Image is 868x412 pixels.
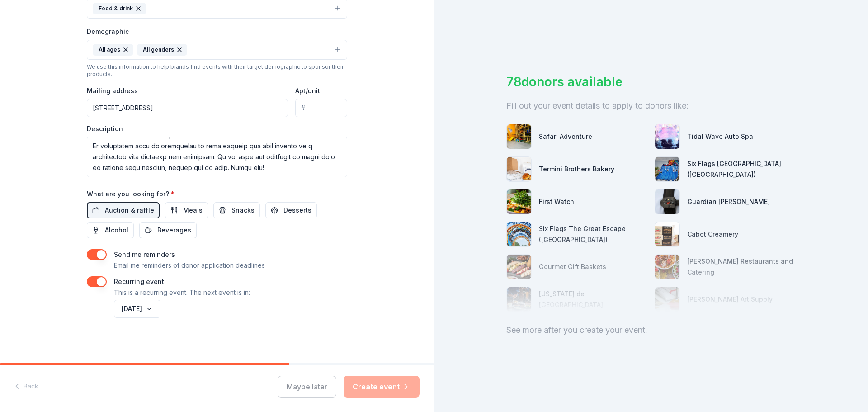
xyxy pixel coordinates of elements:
img: photo for First Watch [507,189,531,214]
div: Food & drink [93,3,146,14]
label: What are you looking for? [87,189,175,199]
button: All agesAll genders [87,40,347,60]
img: photo for Termini Brothers Bakery [507,157,531,181]
div: See more after you create your event! [506,323,796,337]
div: Fill out your event details to apply to donors like: [506,99,796,113]
button: Auction & raffle [87,202,160,218]
div: Termini Brothers Bakery [539,164,614,175]
label: Demographic [87,27,129,36]
span: Auction & raffle [105,205,154,216]
div: Safari Adventure [539,131,592,142]
textarea: L ipsu dolo sitame conse adi elit. S do eiusmod te incidi ut lab Etdolore Magnaa Enimad Minimv Qu... [87,137,347,177]
img: photo for Guardian Angel Device [655,189,679,214]
div: Six Flags [GEOGRAPHIC_DATA] ([GEOGRAPHIC_DATA]) [687,158,796,180]
div: All ages [93,44,133,56]
button: Meals [165,202,208,218]
div: All genders [137,44,187,56]
input: # [295,99,347,117]
button: Alcohol [87,222,134,238]
div: First Watch [539,196,574,207]
img: photo for Six Flags Darien Lake (Corfu) [655,157,679,181]
span: Snacks [231,205,255,216]
label: Apt/unit [295,86,320,95]
button: [DATE] [114,300,160,318]
label: Recurring event [114,278,164,285]
span: Alcohol [105,225,128,236]
div: We use this information to help brands find events with their target demographic to sponsor their... [87,63,347,78]
div: Tidal Wave Auto Spa [687,131,753,142]
label: Mailing address [87,86,138,95]
p: This is a recurring event. The next event is in: [114,287,250,298]
div: Guardian [PERSON_NAME] [687,196,770,207]
img: photo for Tidal Wave Auto Spa [655,124,679,149]
input: Enter a US address [87,99,288,117]
label: Description [87,124,123,133]
span: Desserts [283,205,311,216]
button: Snacks [213,202,260,218]
button: Beverages [139,222,197,238]
div: 78 donors available [506,72,796,91]
label: Send me reminders [114,251,175,258]
button: Desserts [265,202,317,218]
span: Beverages [157,225,191,236]
img: photo for Safari Adventure [507,124,531,149]
span: Meals [183,205,203,216]
p: Email me reminders of donor application deadlines [114,260,265,271]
